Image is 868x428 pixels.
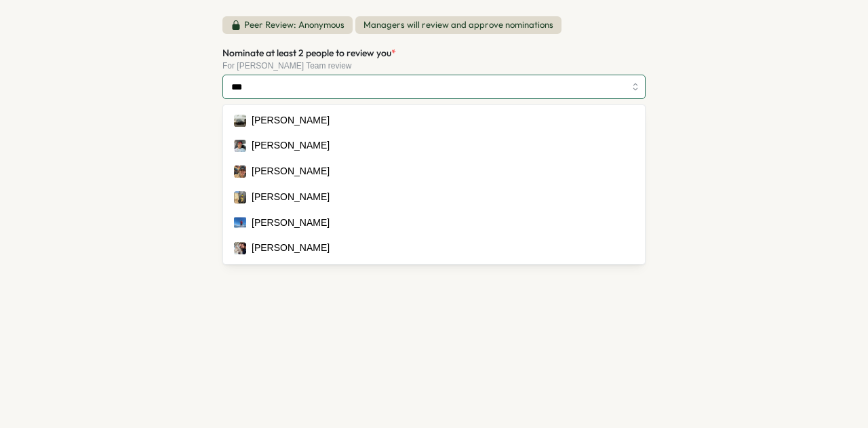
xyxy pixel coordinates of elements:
[234,166,246,178] img: Jose Martinez
[222,61,646,71] div: For [PERSON_NAME] Team review
[234,140,246,152] img: Rodrigo Ruiz Hinojosa
[234,216,246,229] img: Joseph Fonseca
[244,19,344,31] p: Peer Review: Anonymous
[355,16,561,34] span: Managers will review and approve nominations
[252,241,330,256] div: [PERSON_NAME]
[234,242,246,254] img: Jose Padilla
[252,216,330,231] div: [PERSON_NAME]
[234,191,246,203] img: Josh Hoeke
[222,47,391,59] span: Nominate at least 2 people to review you
[252,138,330,153] div: [PERSON_NAME]
[252,164,330,179] div: [PERSON_NAME]
[252,113,330,128] div: [PERSON_NAME]
[252,190,330,205] div: [PERSON_NAME]
[234,115,246,127] img: Jose Aguilar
